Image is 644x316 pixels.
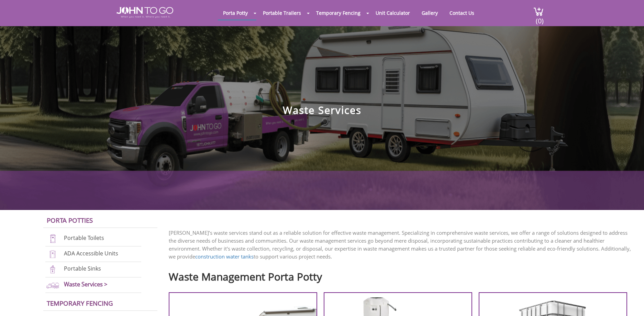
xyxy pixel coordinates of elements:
a: Unit Calculator [370,6,415,20]
a: Temporary Fencing [311,6,366,20]
a: construction water tanks [195,253,254,260]
img: portable-toilets-new.png [45,234,60,243]
p: [PERSON_NAME]’s waste services stand out as a reliable solution for effective waste management. S... [169,229,634,261]
h2: Waste Management Porta Potty [169,267,634,282]
img: JOHN to go [116,7,173,18]
a: Waste Services > [64,280,108,288]
a: Gallery [417,6,443,20]
span: (0) [535,11,544,25]
a: Portable Toilets [64,234,104,242]
a: Portable Sinks [64,265,101,273]
a: Porta Potties [47,216,93,224]
a: ADA Accessible Units [64,250,118,257]
img: ADA-units-new.png [45,250,60,259]
img: waste-services-new.png [45,281,60,290]
img: portable-sinks-new.png [45,265,60,274]
a: Contact Us [444,6,479,20]
button: Live Chat [617,288,644,316]
a: Portable Trailers [258,6,306,20]
a: Temporary Fencing [47,299,113,307]
img: cart a [533,7,544,16]
a: Porta Potty [218,6,253,20]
